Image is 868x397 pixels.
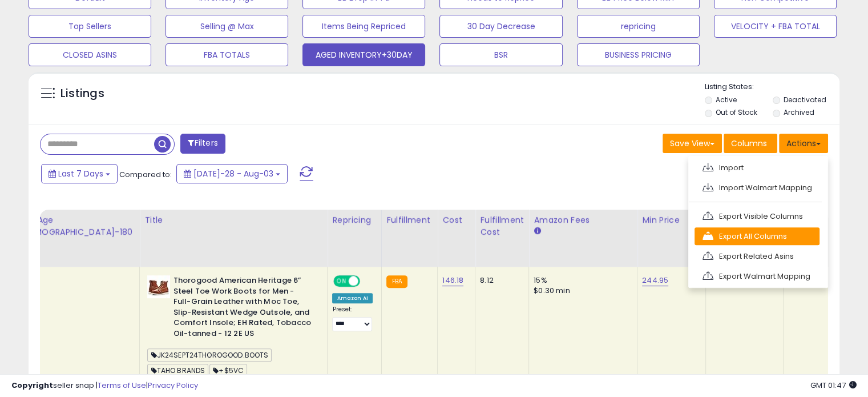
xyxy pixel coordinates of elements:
button: Columns [724,134,777,153]
button: CLOSED ASINS [29,43,151,66]
a: 244.95 [642,275,668,286]
a: Export All Columns [695,227,819,245]
div: seller snap | | [11,380,198,391]
button: FBA TOTALS [165,43,288,66]
div: Fulfillment [386,214,433,226]
div: Amazon Fees [534,214,632,226]
div: Preset: [332,306,373,331]
small: FBA [386,275,407,288]
div: Inv. Age [DEMOGRAPHIC_DATA]-180 [21,214,135,238]
button: Actions [779,134,828,153]
button: BUSINESS PRICING [577,43,700,66]
label: Archived [783,107,814,117]
h5: Listings [60,86,104,102]
span: Compared to: [119,169,172,180]
div: N/A [21,275,131,286]
button: VELOCITY + FBA TOTAL [714,15,837,38]
div: 8.12 [480,275,520,286]
span: OFF [358,276,377,286]
button: AGED INVENTORY+30DAY [302,43,425,66]
a: Export Visible Columns [695,207,819,225]
button: Top Sellers [29,15,151,38]
span: JK24SEPT24THOROGOOD.BOOTS [147,348,272,362]
label: Deactivated [783,95,826,105]
b: Thorogood American Heritage 6” Steel Toe Work Boots for Men - Full-Grain Leather with Moc Toe, Sl... [173,275,312,342]
div: Title [144,214,322,226]
div: $0.30 min [534,286,628,296]
div: 15% [534,275,628,286]
div: Amazon AI [332,293,372,303]
span: 2025-08-11 01:47 GMT [810,380,857,391]
span: Columns [731,138,767,149]
div: Fulfillment Cost [480,214,524,238]
a: Privacy Policy [148,380,198,391]
a: 146.18 [442,275,463,286]
button: BSR [439,43,562,66]
button: repricing [577,15,700,38]
button: [DATE]-28 - Aug-03 [176,164,288,183]
span: [DATE]-28 - Aug-03 [193,168,273,179]
label: Out of Stock [716,107,757,117]
a: Export Walmart Mapping [695,267,819,285]
button: Filters [180,134,225,154]
small: Amazon Fees. [534,226,540,236]
a: Import [695,159,819,177]
img: 41jIbENILLL._SL40_.jpg [147,275,170,298]
div: Min Price [642,214,701,226]
a: Import Walmart Mapping [695,179,819,197]
button: Last 7 Days [41,164,118,183]
a: Export Related Asins [695,247,819,265]
a: Terms of Use [98,380,146,391]
button: Selling @ Max [165,15,288,38]
button: 30 Day Decrease [439,15,562,38]
label: Active [716,95,737,105]
div: Cost [442,214,470,226]
strong: Copyright [11,380,53,391]
button: Save View [663,134,722,153]
span: ON [335,276,349,286]
button: Items Being Repriced [302,15,425,38]
div: Repricing [332,214,377,226]
p: Listing States: [705,82,839,93]
span: Last 7 Days [58,168,103,179]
